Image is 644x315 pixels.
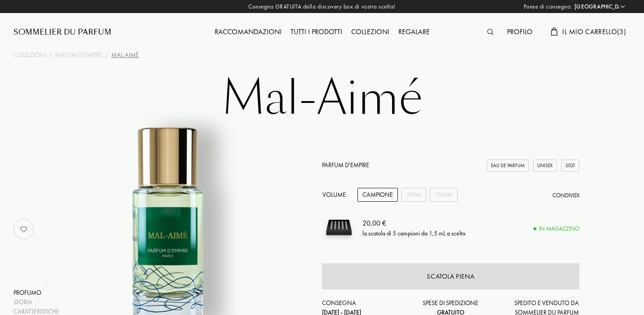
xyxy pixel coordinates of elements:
[322,211,356,244] img: sample box
[13,297,59,307] div: Storia
[357,188,398,202] div: Campione
[430,188,458,202] div: 100mL
[286,27,347,36] a: Tutti i prodotti
[13,50,46,60] a: Collezioni
[347,27,394,36] a: Collezioni
[534,224,579,233] div: In magazzino
[524,2,572,11] span: Paese di consegna:
[552,191,579,200] div: Condividi
[401,188,426,202] div: 50mL
[322,161,369,169] a: Parfum d'Empire
[362,217,465,228] div: 20,00 €
[111,50,139,60] div: Mal-Aimé
[97,74,547,123] h1: Mal-Aimé
[13,288,59,297] div: Profumo
[487,29,494,35] img: search_icn.svg
[562,27,626,36] span: Il mio carrello ( 3 )
[551,27,558,35] img: cart.svg
[362,228,465,238] div: la scatola di 5 campioni da 1,5 mL a scelta
[533,160,557,172] div: Unisex
[15,220,33,238] img: no_like_p.png
[503,27,537,36] a: Profilo
[427,271,474,282] div: Scatola piena
[347,27,394,38] div: Collezioni
[394,27,434,36] a: Regalare
[503,27,537,38] div: Profilo
[286,27,347,38] div: Tutti i prodotti
[394,27,434,38] div: Regalare
[322,188,352,202] div: Volume:
[487,160,529,172] div: Eau de Parfum
[210,27,286,36] a: Raccomandazioni
[561,160,579,172] div: 2021
[105,50,109,60] div: /
[49,50,53,60] div: /
[210,27,286,38] div: Raccomandazioni
[55,50,102,60] a: Parfum d'Empire
[13,27,111,38] a: Sommelier du Parfum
